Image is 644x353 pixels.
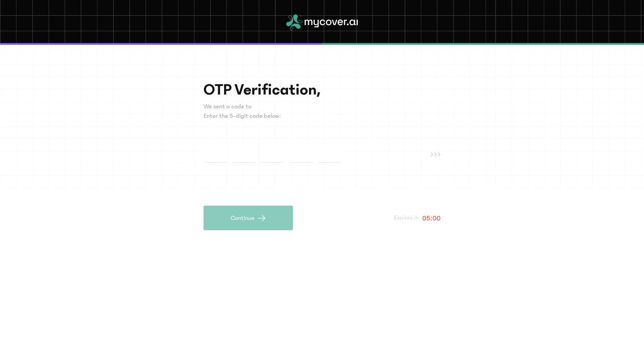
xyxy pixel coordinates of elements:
button: Continue [203,206,293,230]
p: 05:00 [422,213,441,224]
p: Enter the 5-digit code below: [203,112,441,121]
p: We sent a code to [203,102,441,112]
h1: OTP Verification, [203,81,441,99]
p: Expires in [394,213,419,223]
